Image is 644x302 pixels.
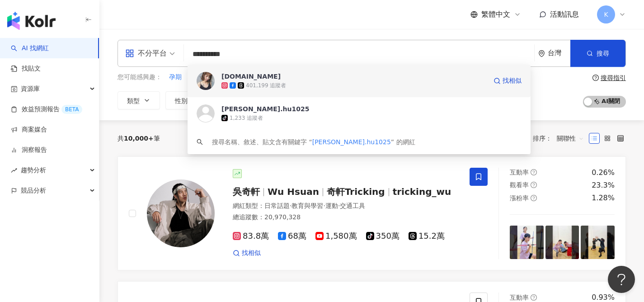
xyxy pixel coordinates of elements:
span: question-circle [531,294,537,301]
a: 商案媒合 [11,125,47,134]
div: 23.3% [592,180,615,190]
span: question-circle [592,75,599,81]
div: 搜尋名稱、敘述、貼文含有關鍵字 “ ” 的網紅 [212,137,415,147]
span: 奇軒Tricking [327,186,385,197]
span: search [197,139,203,145]
button: 性別 [165,91,208,109]
img: post-image [510,226,544,260]
span: question-circle [531,195,537,201]
div: 401,199 追蹤者 [246,82,286,90]
div: 搜尋指引 [601,74,626,81]
span: Wu Hsuan [268,186,319,197]
span: 350萬 [366,231,400,241]
span: rise [11,167,17,174]
a: 找相似 [494,72,522,90]
span: 性別 [175,97,188,104]
span: 觀看率 [510,181,529,189]
a: 洞察報告 [11,146,47,155]
span: 競品分析 [21,180,46,201]
span: 關聯性 [557,131,584,146]
a: 找相似 [233,249,261,258]
span: tricking_wu [393,186,451,197]
button: 搜尋 [570,40,625,67]
span: 您可能感興趣： [118,73,162,82]
span: 10,000+ [124,135,154,142]
span: 83.8萬 [233,231,269,241]
span: 互動率 [510,294,529,301]
span: environment [538,50,545,57]
div: 台灣 [548,49,570,57]
a: KOL Avatar吳奇軒Wu Hsuan奇軒Trickingtricking_wu網紅類型：日常話題·教育與學習·運動·交通工具總追蹤數：20,970,32883.8萬68萬1,580萬350... [118,156,626,271]
a: searchAI 找網紅 [11,44,49,53]
span: 找相似 [242,249,261,258]
div: 共 筆 [118,135,160,142]
span: 趨勢分析 [21,160,46,180]
span: 繁體中文 [481,9,510,19]
span: 日常話題 [264,202,290,209]
span: 教育與學習 [291,202,323,209]
span: 15.2萬 [409,231,445,241]
span: 資源庫 [21,79,40,99]
span: 互動率 [510,169,529,176]
a: 找貼文 [11,64,41,73]
span: 漲粉率 [510,194,529,202]
span: 交通工具 [340,202,365,209]
div: 1,233 追蹤者 [230,114,263,122]
img: KOL Avatar [147,179,215,247]
a: 效益預測報告BETA [11,105,82,114]
img: post-image [545,226,579,260]
span: 搜尋 [597,50,609,57]
iframe: Help Scout Beacon - Open [608,266,635,293]
div: [PERSON_NAME].hu1025 [221,104,309,113]
span: 類型 [127,97,140,104]
span: · [290,202,291,209]
img: logo [7,12,56,30]
img: post-image [581,226,615,260]
span: 吳奇軒 [233,186,260,197]
span: K [604,9,608,19]
div: 排序： [533,131,589,146]
span: appstore [125,49,134,58]
span: · [338,202,340,209]
span: 活動訊息 [550,10,579,19]
div: 0.26% [592,168,615,178]
img: KOL Avatar [197,72,215,90]
span: 運動 [325,202,338,209]
div: 不分平台 [125,46,167,61]
button: 類型 [118,91,160,109]
span: · [323,202,325,209]
span: 找相似 [503,76,522,85]
span: 68萬 [278,231,306,241]
span: question-circle [531,169,537,175]
span: 1,580萬 [315,231,357,241]
div: 總追蹤數 ： 20,970,328 [233,213,459,222]
span: [PERSON_NAME].hu1025 [312,138,391,146]
div: [DOMAIN_NAME] [221,72,281,81]
button: 孕期 [169,72,182,82]
span: question-circle [531,182,537,188]
img: KOL Avatar [197,104,215,123]
div: 網紅類型 ： [233,202,459,211]
div: 1.28% [592,193,615,203]
span: 孕期 [169,73,182,82]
